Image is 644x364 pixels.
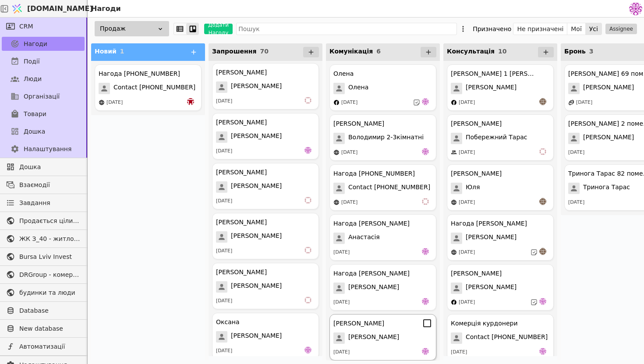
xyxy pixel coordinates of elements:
img: facebook.svg [451,299,457,305]
span: Contact [PHONE_NUMBER] [466,332,548,344]
div: Нагода [PERSON_NAME] [451,219,527,228]
img: vi [304,297,311,304]
span: 3 [589,48,594,55]
div: [DATE] [216,98,232,105]
img: facebook.svg [333,99,340,106]
div: Нагода [PERSON_NAME] [333,219,410,228]
div: Комерція курдонери [451,319,517,328]
div: [DATE] [216,347,232,355]
span: Database [19,306,80,315]
div: [PERSON_NAME] [216,118,267,127]
div: [PERSON_NAME] [451,119,502,128]
span: Дошка [24,127,45,136]
span: [PERSON_NAME] [231,281,282,293]
span: Нагоди [24,39,47,49]
span: Бронь [564,48,586,55]
div: [DATE] [216,148,232,155]
span: Товари [24,110,46,119]
div: [DATE] [216,297,232,305]
div: [PERSON_NAME]Юля[DATE]an [447,164,554,211]
div: [PERSON_NAME] [333,119,384,128]
button: Не призначені [513,23,567,35]
span: ЖК З_40 - житлова та комерційна нерухомість класу Преміум [19,234,80,244]
button: Усі [586,23,602,35]
span: Продається цілий будинок [PERSON_NAME] нерухомість [19,216,80,226]
img: de [422,98,429,105]
span: CRM [19,22,33,31]
a: Налаштування [2,142,85,156]
div: [DATE] [459,299,475,306]
a: New database [2,322,85,336]
span: [PERSON_NAME] [231,331,282,343]
div: [DATE] [568,149,584,156]
a: Автоматизації [2,339,85,353]
span: Консультація [447,48,495,55]
span: Люди [24,74,42,84]
div: [PERSON_NAME]Володимир 2-3кімнатні[DATE]de [329,114,436,161]
span: Contact [PHONE_NUMBER] [348,183,430,194]
div: [PERSON_NAME] 1 [PERSON_NAME][PERSON_NAME][DATE]an [447,64,554,111]
span: будинки та люди [19,288,80,297]
div: Нагода [PERSON_NAME]Анастасія[DATE]de [329,214,436,261]
a: Bursa Lviv Invest [2,250,85,264]
div: [PERSON_NAME][PERSON_NAME][DATE]vi [212,163,319,209]
span: [PERSON_NAME] [466,233,517,244]
div: [PERSON_NAME] [216,218,267,227]
span: [PERSON_NAME] [348,283,399,294]
img: vi [422,198,429,205]
div: [PERSON_NAME] [216,168,267,177]
img: de [422,348,429,355]
span: Bursa Lviv Invest [19,252,80,262]
a: ЖК З_40 - житлова та комерційна нерухомість класу Преміум [2,232,85,246]
span: Організації [24,92,60,101]
img: online-store.svg [99,99,105,106]
img: de [422,298,429,305]
a: Взаємодії [2,178,85,192]
a: Дошка [2,160,85,174]
div: Нагода [PHONE_NUMBER]Contact [PHONE_NUMBER][DATE]bo [95,64,202,111]
div: [PERSON_NAME][PERSON_NAME][DATE]de [329,314,436,360]
img: de [304,346,311,353]
div: [PERSON_NAME][PERSON_NAME][DATE]vi [212,63,319,110]
button: Assignee [605,24,637,34]
div: Призначено [473,23,511,35]
span: Налаштування [24,145,71,154]
div: [PERSON_NAME] [451,169,502,178]
div: ОленаОлена[DATE]de [329,64,436,111]
span: [PERSON_NAME] [231,81,282,93]
a: Завдання [2,196,85,210]
div: Олена [333,69,354,78]
div: [DATE] [451,349,467,356]
div: Продаж [95,21,169,36]
div: [DATE] [576,99,592,106]
a: будинки та люди [2,286,85,300]
img: vi [304,197,311,204]
span: Дошка [19,163,80,172]
span: Юля [466,183,480,194]
img: de [539,348,546,355]
span: 70 [260,48,268,55]
img: de [539,298,546,305]
span: New database [19,324,80,333]
span: Комунікація [329,48,373,55]
span: [PERSON_NAME] [466,283,517,294]
div: [PERSON_NAME][PERSON_NAME][DATE]vi [212,263,319,309]
div: Нагода [PERSON_NAME][PERSON_NAME][DATE]de [329,264,436,311]
span: Автоматизації [19,342,80,351]
div: [DATE] [216,198,232,205]
img: an [539,98,546,105]
div: Нагода [PHONE_NUMBER] [99,69,180,78]
div: [PERSON_NAME][PERSON_NAME][DATE]de [212,113,319,159]
span: Взаємодії [19,180,80,190]
div: Комерція курдонериContact [PHONE_NUMBER][DATE]de [447,314,554,360]
span: Тринога Тарас [583,183,630,194]
span: [PERSON_NAME] [348,332,399,344]
a: [DOMAIN_NAME] [9,0,88,17]
a: Товари [2,107,85,121]
div: [DATE] [333,349,350,356]
div: Нагода [PERSON_NAME] [333,269,410,278]
div: [PERSON_NAME][PERSON_NAME][DATE]de [447,264,554,311]
img: an [539,248,546,255]
span: Побережний Тарас [466,133,527,144]
a: Database [2,304,85,318]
